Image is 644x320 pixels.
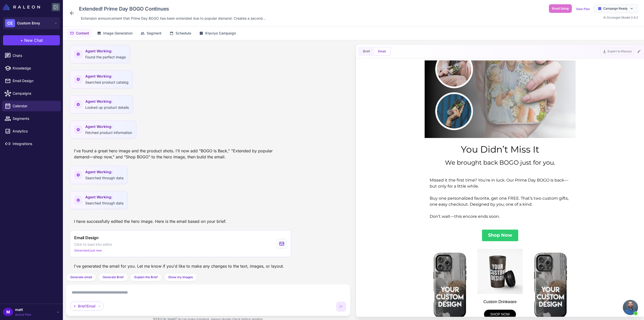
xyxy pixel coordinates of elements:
[205,30,236,36] span: Klaviyo Campaign
[85,99,129,104] span: Agent Working:
[196,28,239,38] button: Klaviyo Campaign
[3,4,42,10] a: Raleon Logo
[70,302,104,311] div: Brief/Email
[81,16,266,21] span: Extension announcement that Prime Day BOGO has been extended due to popular demand. Creates a sec...
[85,80,129,84] span: Searched product catalog
[603,6,628,11] span: Campaign Ready
[77,4,268,14] div: Click to edit campaign name
[636,48,642,54] button: Edit Email
[2,76,61,86] a: Email Design
[85,201,124,205] span: Searched through data
[363,49,370,54] span: Brief
[85,105,129,110] span: Looked up product details
[113,188,159,234] img: Custom Drinkware
[3,308,13,316] div: M
[63,188,108,261] img: Custom Phone Case
[98,273,128,281] button: Generate Brief
[15,312,31,317] span: Active Plan
[113,239,159,244] div: Custom Drinkware
[13,65,57,71] span: Knowledge
[67,28,92,38] button: Content
[13,116,57,121] span: Segments
[13,141,57,147] span: Integrations
[85,124,132,129] span: Agent Working:
[15,307,31,312] span: matt
[168,275,193,279] span: Show my Images
[134,275,158,279] span: Explain the Brief
[2,126,61,136] a: Analytics
[2,88,61,99] a: Campaigns
[623,300,638,315] div: Open chat
[13,78,57,84] span: Email Design
[85,194,124,200] span: Agent Working:
[85,74,129,79] span: Agent Working:
[70,275,92,279] span: Generate email
[164,188,209,261] img: Custom Home Goods
[94,28,136,38] button: Image Generation
[2,101,61,111] a: Calendar
[147,30,162,36] span: Segment
[600,48,634,55] button: Export to Klaviyo
[164,273,197,281] button: Show my Images
[85,130,132,135] span: Fetched product information
[103,275,124,279] span: Generate Brief
[3,17,60,29] button: CECustom Envy
[61,83,212,95] div: You Didn’t Miss It
[74,242,112,247] span: Click to load into editor
[603,16,638,19] span: AI Strategist Model 0.9.2
[66,273,96,281] button: Generate email
[13,53,57,58] span: Chats
[103,30,133,36] span: Image Generation
[85,169,124,175] span: Agent Working:
[2,113,61,124] a: Segments
[359,48,374,55] button: Brief
[2,138,61,149] a: Integrations
[130,273,162,281] button: Explain the Brief
[74,235,99,241] span: Email Design
[70,146,291,162] div: I've found a great hero image and the product shots. I'll now add "BOGO Is Back," "Extended by po...
[5,19,15,27] div: CE
[85,55,126,59] span: Found the perfect image
[85,48,126,54] span: Agent Working:
[24,37,43,43] span: New Chat
[70,261,288,271] div: I've generated the email for you. Let me know if you'd like to make any changes to the text, imag...
[120,249,152,259] a: SHOP NOW
[70,216,230,226] div: I have successfully edited the hero image. Here is the email based on your brief.
[85,176,124,180] span: Searched through data
[138,28,165,38] button: Segment
[20,37,23,43] span: +
[76,30,89,36] span: Content
[3,4,40,10] img: Raleon Logo
[576,7,590,11] a: View Plan
[552,6,569,11] span: Email Setup
[176,30,191,36] span: Schedule
[13,103,57,109] span: Calendar
[374,48,390,55] button: Email
[79,15,268,22] div: Click to edit description
[2,63,61,74] a: Knowledge
[74,248,102,253] span: Generated just now
[2,50,61,61] a: Chats
[17,20,40,26] span: Custom Envy
[118,169,154,181] a: Shop Now
[549,4,572,13] button: Email Setup
[13,128,57,134] span: Analytics
[167,28,194,38] button: Schedule
[13,91,57,96] span: Campaigns
[3,35,60,45] button: +New Chat
[66,117,207,159] div: Missed it the first time? You're in luck. Our Prime Day BOGO is back—but only for a little while....
[61,98,212,107] div: We brought back BOGO just for you.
